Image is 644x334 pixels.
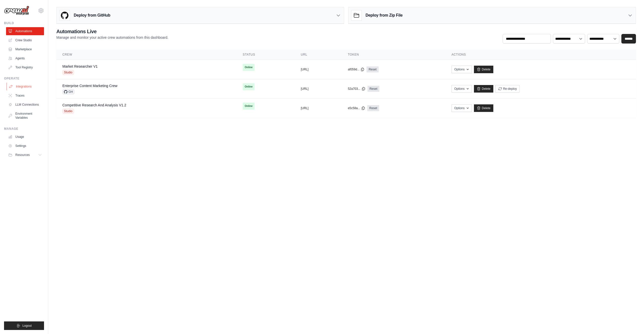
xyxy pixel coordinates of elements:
[452,104,472,112] button: Options
[4,127,44,131] div: Manage
[6,92,44,100] a: Traces
[6,110,44,122] a: Environment Variables
[62,109,74,114] span: Studio
[474,85,493,93] a: Delete
[6,101,44,109] a: LLM Connections
[22,324,32,328] span: Logout
[6,54,44,62] a: Agents
[6,45,44,53] a: Marketplace
[348,87,366,91] button: 52a703...
[348,106,365,110] button: e5c58a...
[6,36,44,44] a: Crew Studio
[62,89,74,94] span: GH
[74,12,110,18] h3: Deploy from GitHub
[243,83,255,90] span: Online
[452,85,472,93] button: Options
[367,66,378,72] a: Reset
[15,153,30,157] span: Resources
[446,50,636,60] th: Actions
[62,70,74,75] span: Studio
[367,105,379,111] a: Reset
[243,64,255,71] span: Online
[495,85,520,93] button: Re-deploy
[4,321,44,330] button: Logout
[62,64,98,68] a: Market Researcher V1
[474,104,493,112] a: Delete
[4,21,44,25] div: Build
[7,82,45,91] a: Integrations
[60,10,70,20] img: GitHub Logo
[243,103,255,110] span: Online
[6,142,44,150] a: Settings
[366,12,403,18] h3: Deploy from Zip File
[368,86,379,92] a: Reset
[452,66,472,73] button: Options
[237,50,295,60] th: Status
[474,66,493,73] a: Delete
[4,6,29,15] img: Logo
[342,50,446,60] th: Token
[56,35,168,40] p: Manage and monitor your active crew automations from this dashboard.
[6,27,44,35] a: Automations
[348,67,365,71] button: af059d...
[56,50,237,60] th: Crew
[295,50,342,60] th: URL
[62,84,117,88] a: Enterprise Content Marketing Crew
[6,133,44,141] a: Usage
[6,63,44,71] a: Tool Registry
[4,76,44,80] div: Operate
[62,103,126,107] a: Competitive Research And Analysis V1.2
[6,151,44,159] button: Resources
[56,28,168,35] h2: Automations Live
